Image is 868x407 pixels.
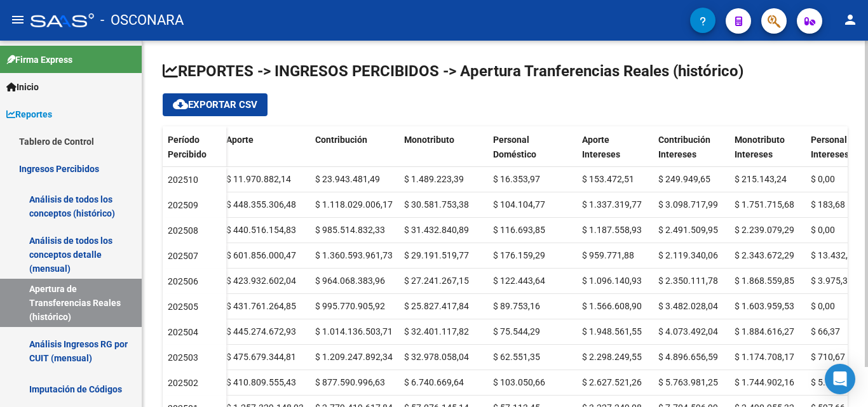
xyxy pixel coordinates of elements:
[315,225,385,235] span: $ 985.514.832,33
[168,135,207,159] span: Período Percibido
[399,126,488,180] datatable-header-cell: Monotributo
[582,250,634,260] span: $ 959.771,88
[168,200,198,210] span: 202509
[658,301,718,311] span: $ 3.482.028,04
[226,326,296,337] span: $ 445.274.672,93
[6,80,39,94] span: Inicio
[226,352,296,362] span: $ 475.679.344,81
[735,135,785,159] span: Monotributo Intereses
[658,135,710,159] span: Contribución Intereses
[735,199,794,210] span: $ 1.751.715,68
[735,301,794,311] span: $ 1.603.959,53
[163,126,226,180] datatable-header-cell: Período Percibido
[10,12,25,27] mat-icon: menu
[315,174,380,184] span: $ 23.943.481,49
[404,276,469,286] span: $ 27.241.267,15
[493,135,536,159] span: Personal Doméstico
[404,377,464,387] span: $ 6.740.669,64
[811,250,858,260] span: $ 13.432,17
[735,250,794,260] span: $ 2.343.672,29
[310,126,399,180] datatable-header-cell: Contribución
[658,352,718,362] span: $ 4.896.656,59
[811,174,835,184] span: $ 0,00
[582,199,642,210] span: $ 1.337.319,77
[226,199,296,210] span: $ 448.355.306,48
[226,276,296,286] span: $ 423.932.602,04
[315,199,393,210] span: $ 1.118.029.006,17
[315,352,393,362] span: $ 1.209.247.892,34
[404,326,469,337] span: $ 32.401.117,82
[168,352,198,363] span: 202503
[582,174,634,184] span: $ 153.472,51
[582,326,642,337] span: $ 1.948.561,55
[493,174,540,184] span: $ 16.353,97
[163,93,268,116] button: Exportar CSV
[577,126,653,180] datatable-header-cell: Aporte Intereses
[315,326,393,337] span: $ 1.014.136.503,71
[493,276,545,286] span: $ 122.443,64
[658,225,718,235] span: $ 2.491.509,95
[729,126,806,180] datatable-header-cell: Monotributo Intereses
[493,199,545,210] span: $ 104.104,77
[843,12,858,27] mat-icon: person
[735,174,787,184] span: $ 215.143,24
[404,225,469,235] span: $ 31.432.840,89
[168,225,198,236] span: 202508
[168,327,198,337] span: 202504
[735,276,794,286] span: $ 1.868.559,85
[226,250,296,260] span: $ 601.856.000,47
[582,225,642,235] span: $ 1.187.558,93
[404,250,469,260] span: $ 29.191.519,77
[404,352,469,362] span: $ 32.978.058,04
[658,199,718,210] span: $ 3.098.717,99
[811,199,845,210] span: $ 183,68
[658,276,718,286] span: $ 2.350.111,78
[226,301,296,311] span: $ 431.761.264,85
[653,126,729,180] datatable-header-cell: Contribución Intereses
[315,377,385,387] span: $ 877.590.996,63
[582,352,642,362] span: $ 2.298.249,55
[811,377,853,387] span: $ 5.273,43
[168,302,198,312] span: 202505
[735,225,794,235] span: $ 2.239.079,29
[163,62,743,80] span: REPORTES -> INGRESOS PERCIBIDOS -> Apertura Tranferencias Reales (histórico)
[100,6,184,34] span: - OSCONARA
[488,126,577,180] datatable-header-cell: Personal Doméstico
[811,352,845,362] span: $ 710,67
[226,225,296,235] span: $ 440.516.154,83
[168,175,198,185] span: 202510
[226,377,296,387] span: $ 410.809.555,43
[658,174,710,184] span: $ 249.949,65
[315,250,393,260] span: $ 1.360.593.961,73
[6,107,52,121] span: Reportes
[811,276,853,286] span: $ 3.975,32
[658,326,718,337] span: $ 4.073.492,04
[168,251,198,261] span: 202507
[404,174,464,184] span: $ 1.489.223,39
[582,135,620,159] span: Aporte Intereses
[493,250,545,260] span: $ 176.159,29
[493,377,545,387] span: $ 103.050,66
[315,301,385,311] span: $ 995.770.905,92
[493,352,540,362] span: $ 62.551,35
[493,225,545,235] span: $ 116.693,85
[582,377,642,387] span: $ 2.627.521,26
[582,276,642,286] span: $ 1.096.140,93
[168,378,198,388] span: 202502
[6,53,72,67] span: Firma Express
[582,301,642,311] span: $ 1.566.608,90
[221,126,310,180] datatable-header-cell: Aporte
[493,326,540,337] span: $ 75.544,29
[735,377,794,387] span: $ 1.744.902,16
[315,276,385,286] span: $ 964.068.383,96
[811,225,835,235] span: $ 0,00
[226,135,254,145] span: Aporte
[735,352,794,362] span: $ 1.174.708,17
[825,364,855,394] div: Open Intercom Messenger
[315,135,367,145] span: Contribución
[811,301,835,311] span: $ 0,00
[226,174,291,184] span: $ 11.970.882,14
[168,276,198,286] span: 202506
[735,326,794,337] span: $ 1.884.616,27
[404,135,454,145] span: Monotributo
